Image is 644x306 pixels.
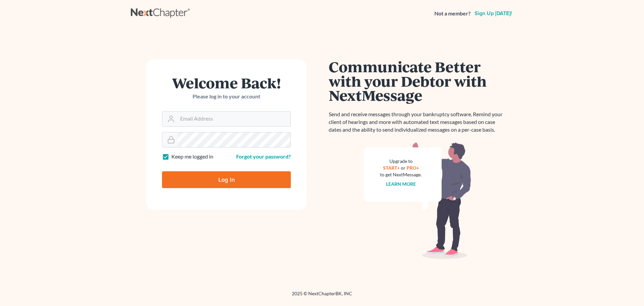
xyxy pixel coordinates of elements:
[329,111,506,134] p: Send and receive messages through your bankruptcy software. Remind your client of hearings and mo...
[171,153,213,161] label: Keep me logged in
[401,165,406,171] span: or
[434,10,471,17] strong: Not a member?
[236,153,291,160] a: Forgot your password?
[131,290,513,302] div: 2025 © NextChapterBK, INC
[380,158,422,165] div: Upgrade to
[162,171,291,188] input: Log In
[177,112,290,126] input: Email Address
[407,165,419,171] a: PRO+
[329,59,506,102] h1: Communicate Better with your Debtor with NextMessage
[162,93,291,100] p: Please log in to your account
[162,76,291,90] h1: Welcome Back!
[386,181,416,187] a: Learn more
[380,171,422,178] div: to get NextMessage.
[383,165,400,171] a: START+
[364,142,471,259] img: nextmessage_bg-59042aed3d76b12b5cd301f8e5b87938c9018125f34e5fa2b7a6b67550977c72.svg
[473,11,513,16] a: Sign up [DATE]!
